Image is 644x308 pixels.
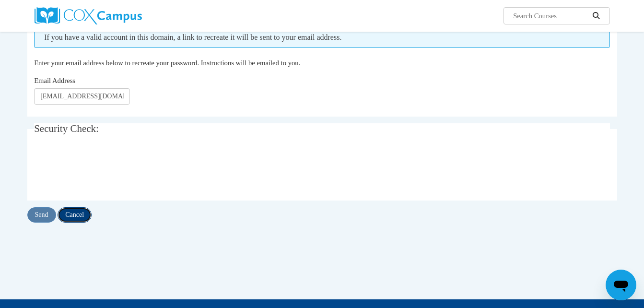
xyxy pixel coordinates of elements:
button: Search [589,10,603,22]
span: If you have a valid account in this domain, a link to recreate it will be sent to your email addr... [34,27,610,48]
input: Search Courses [512,10,589,22]
iframe: Button to launch messaging window [606,270,636,300]
span: Enter your email address below to recreate your password. Instructions will be emailed to you. [34,59,300,67]
img: Cox Campus [35,7,142,24]
input: Cancel [58,207,92,223]
span: Email Address [34,77,75,84]
input: Email [34,88,130,105]
iframe: reCAPTCHA [34,151,180,189]
span: Security Check: [34,123,99,134]
a: Cox Campus [35,7,217,24]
